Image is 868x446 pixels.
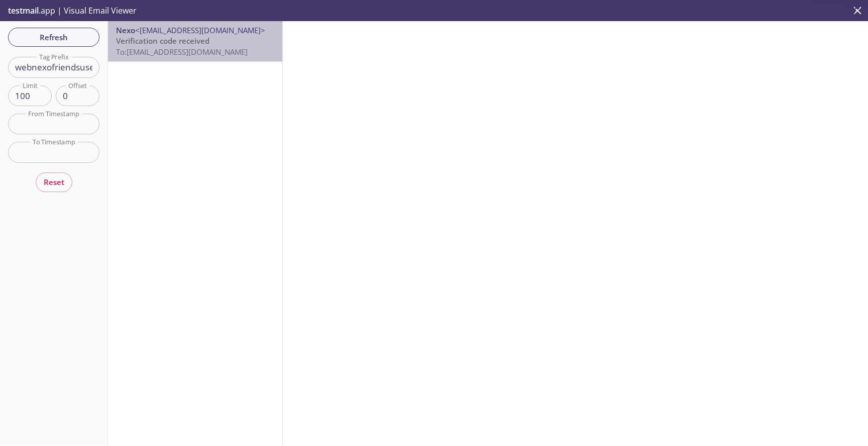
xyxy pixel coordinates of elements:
[8,5,39,16] span: testmail
[44,175,64,189] span: Reset
[108,21,282,61] div: Nexo<[EMAIL_ADDRESS][DOMAIN_NAME]>Verification code receivedTo:[EMAIL_ADDRESS][DOMAIN_NAME]
[116,25,135,35] span: Nexo
[116,36,209,46] span: Verification code received
[16,31,91,44] span: Refresh
[116,47,248,57] span: To: [EMAIL_ADDRESS][DOMAIN_NAME]
[8,28,99,47] button: Refresh
[36,172,72,192] button: Reset
[108,21,282,62] nav: emails
[135,25,265,35] span: <[EMAIL_ADDRESS][DOMAIN_NAME]>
